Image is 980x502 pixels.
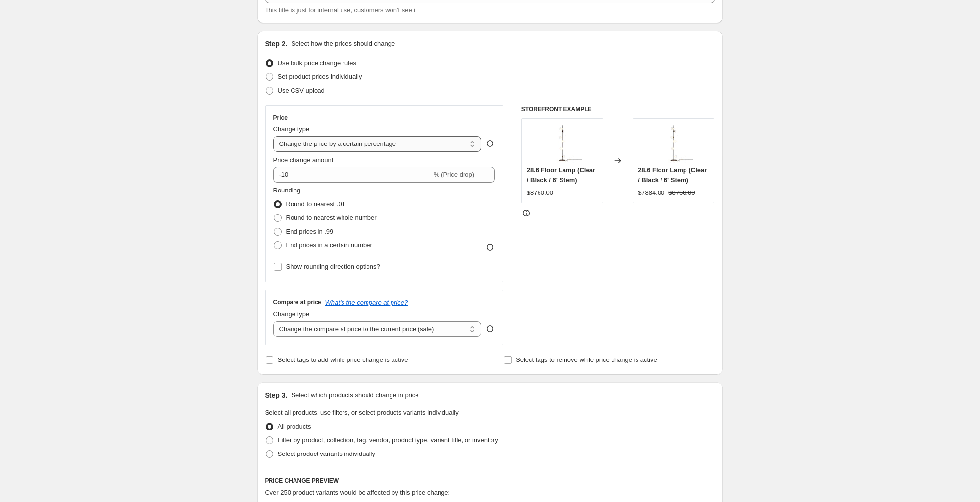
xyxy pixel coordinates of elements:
[265,6,417,14] span: This title is just for internal use, customers won't see it
[286,200,345,208] span: Round to nearest .01
[265,409,459,416] span: Select all products, use filters, or select products variants individually
[325,299,408,306] button: What's the compare at price?
[273,156,334,164] span: Price change amount
[273,311,310,318] span: Change type
[278,450,375,457] span: Select product variants individually
[434,171,474,178] span: % (Price drop)
[286,241,372,249] span: End prices in a certain number
[273,298,321,306] h3: Compare at price
[265,39,288,48] h2: Step 2.
[485,324,495,334] div: help
[291,390,418,400] p: Select which products should change in price
[516,356,657,363] span: Select tags to remove while price change is active
[278,423,311,430] span: All products
[485,139,495,148] div: help
[273,114,288,121] h3: Price
[273,125,310,133] span: Change type
[527,188,553,198] div: $8760.00
[278,59,356,67] span: Use bulk price change rules
[527,167,595,184] span: 28.6 Floor Lamp (Clear / Black / 6' Stem)
[278,436,498,444] span: Filter by product, collection, tag, vendor, product type, variant title, or inventory
[638,188,664,198] div: $7884.00
[278,87,325,94] span: Use CSV upload
[521,105,715,113] h6: STOREFRONT EXAMPLE
[278,356,408,363] span: Select tags to add while price change is active
[668,188,695,198] strike: $8760.00
[291,39,395,48] p: Select how the prices should change
[265,477,715,485] h6: PRICE CHANGE PREVIEW
[638,167,707,184] span: 28.6 Floor Lamp (Clear / Black / 6' Stem)
[265,489,450,496] span: Over 250 product variants would be affected by this price change:
[265,390,288,400] h2: Step 3.
[286,228,334,235] span: End prices in .99
[286,214,377,221] span: Round to nearest whole number
[542,123,582,163] img: 28.6_Floor_Black_Clear_ON_DanielH_1838_800x800_9f09dda9-93e1-44da-b600-59720bea7054_80x.jpg
[273,167,432,183] input: -15
[273,187,301,194] span: Rounding
[286,263,380,270] span: Show rounding direction options?
[654,123,693,163] img: 28.6_Floor_Black_Clear_ON_DanielH_1838_800x800_9f09dda9-93e1-44da-b600-59720bea7054_80x.jpg
[278,73,362,80] span: Set product prices individually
